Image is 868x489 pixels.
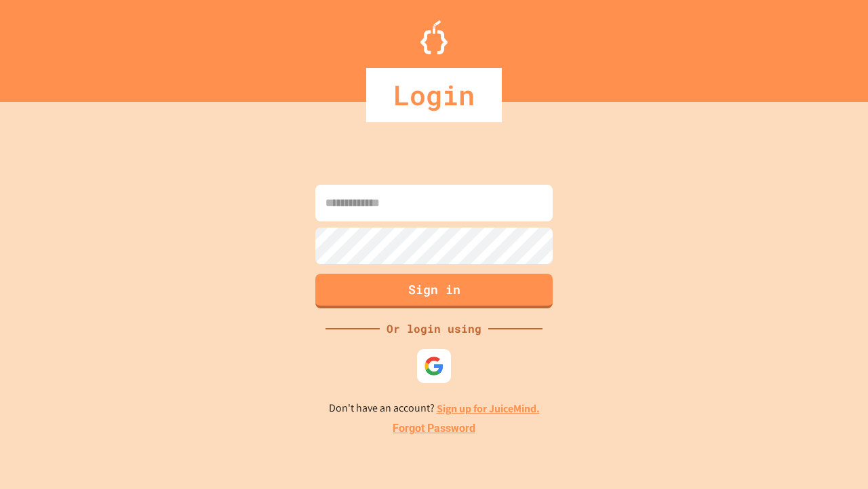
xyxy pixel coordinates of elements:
[811,435,854,475] iframe: chat widget
[755,376,854,433] iframe: chat widget
[393,420,475,437] a: Forgot Password
[424,356,444,376] img: google-icon.svg
[420,20,448,54] img: Logo.svg
[380,321,488,337] div: Or login using
[315,274,553,308] button: Sign in
[329,400,540,417] p: Don't have an account?
[437,401,540,416] a: Sign up for JuiceMind.
[366,68,502,122] div: Login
